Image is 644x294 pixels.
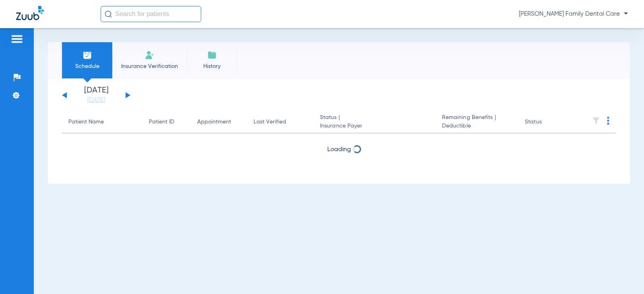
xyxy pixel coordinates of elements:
span: [PERSON_NAME] Family Dental Care [519,10,628,18]
li: [DATE] [72,86,120,104]
span: Deductible [442,122,512,130]
div: Patient ID [149,118,174,126]
img: History [207,50,217,60]
span: Insurance Verification [118,62,181,70]
img: Zuub Logo [16,6,44,20]
img: Manual Insurance Verification [145,50,155,60]
th: Status [518,111,573,134]
th: Remaining Benefits | [436,111,518,134]
th: Status | [314,111,436,134]
span: History [193,62,231,70]
input: Search for patients [101,6,201,22]
img: filter.svg [592,117,600,125]
div: Last Verified [254,118,307,126]
div: Patient Name [68,118,136,126]
img: Schedule [83,50,92,60]
img: hamburger-icon [10,34,23,44]
a: [DATE] [72,96,120,104]
img: Search Icon [105,10,112,18]
span: Loading [327,146,351,153]
img: group-dot-blue.svg [607,117,609,125]
div: Appointment [197,118,231,126]
span: Schedule [68,62,106,70]
span: Insurance Payer [320,122,429,130]
div: Last Verified [254,118,286,126]
div: Patient Name [68,118,104,126]
div: Appointment [197,118,241,126]
div: Patient ID [149,118,184,126]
